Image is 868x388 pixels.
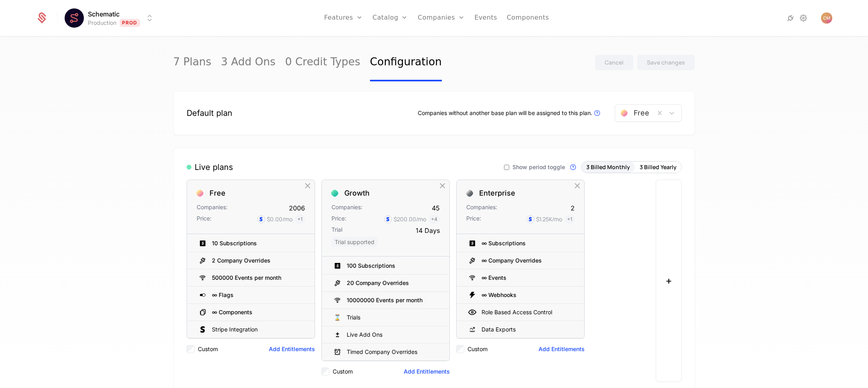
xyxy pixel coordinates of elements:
span: Trial supported [331,237,378,247]
label: Custom [198,345,218,353]
div: Data Exports [457,321,584,338]
button: 3 Billed Yearly [635,162,681,173]
div: 10000000 Events per month [322,292,449,309]
div: Hide Entitlement [299,238,308,249]
a: 0 Credit Types [285,44,360,81]
div: Hide Entitlement [433,278,443,288]
div: Trial [331,226,342,235]
div: ∞ Events [457,269,584,287]
div: GrowthCompanies:45Price:$200.00/mo+4Trial14 Days Trial supported100 Subscriptions20 Company Overr... [321,180,450,382]
div: ∞ Webhooks [457,287,584,304]
div: 500000 Events per month [212,275,281,281]
button: Add Entitlements [269,345,315,353]
div: 100 Subscriptions [322,257,449,275]
div: 500000 Events per month [187,269,315,287]
div: Hide Entitlement [433,261,443,271]
div: Live Add Ons [322,326,449,344]
div: Price: [197,214,211,224]
div: EnterpriseCompanies:2Price:$1.25K/mo+1∞ Subscriptions∞ Company Overrides∞ Events∞ WebhooksRole Ba... [456,180,585,382]
div: Hide Entitlement [568,273,578,283]
div: ⌛Trials [322,309,449,326]
div: Live Add Ons [347,331,382,339]
div: Hide Entitlement [568,255,578,266]
a: 3 Add Ons [221,44,276,81]
div: Default plan [187,107,232,119]
div: Companies: [466,203,497,213]
div: Save changes [647,59,685,67]
div: FreeCompanies:2006Price:$0.00/mo+110 Subscriptions2 Company Overrides500000 Events per month∞ Fla... [187,180,315,382]
div: ∞ Components [187,304,315,321]
div: 2006 [289,203,305,213]
div: ∞ Company Overrides [457,252,584,269]
div: Production [88,19,116,27]
div: ∞ Flags [187,287,315,304]
div: Hide Entitlement [433,347,443,357]
div: Hide Entitlement [299,290,308,300]
a: 7 Plans [173,44,211,81]
button: + [656,180,682,382]
div: Cancel [605,59,624,67]
div: 20 Company Overrides [322,275,449,292]
button: Cancel [595,55,634,71]
span: Show period toggle [512,164,565,170]
div: Hide Entitlement [568,290,578,300]
div: 45 [432,203,440,213]
div: Hide Entitlement [568,307,578,317]
span: Prod [120,19,140,27]
div: ∞ Subscriptions [457,235,584,252]
div: Hide Entitlement [299,255,308,266]
div: Hide Entitlement [299,324,308,335]
div: Enterprise [479,190,515,197]
div: ∞ Events [482,275,506,281]
a: Configuration [370,44,442,81]
div: 2 [571,203,575,213]
div: Live plans [187,162,233,173]
span: + 1 [295,214,305,224]
div: Hide Entitlement [299,273,308,283]
label: Custom [333,368,353,376]
div: 100 Subscriptions [347,263,395,269]
div: Price: [466,214,481,224]
div: 10 Subscriptions [187,235,315,252]
div: Stripe Integration [212,325,258,333]
div: Data Exports [482,325,516,333]
div: Timed Company Overrides [347,348,417,356]
div: ∞ Flags [212,292,234,298]
img: Coleman McFarland [821,12,832,24]
div: Timed Company Overrides [322,344,449,361]
div: 2 Company Overrides [187,252,315,269]
button: Add Entitlements [539,345,585,353]
div: Trials [347,313,360,321]
div: $1.25K /mo [536,215,562,223]
div: Role Based Access Control [457,304,584,321]
img: Schematic [65,8,84,28]
div: Stripe Integration [187,321,315,338]
div: Hide Entitlement [568,324,578,335]
div: 14 Days [416,226,440,235]
a: Settings [799,13,808,23]
div: 20 Company Overrides [347,280,409,286]
div: ∞ Subscriptions [482,240,526,246]
div: ∞ Components [212,309,252,315]
div: 10 Subscriptions [212,240,257,246]
div: Companies: [331,203,362,213]
button: Save changes [637,55,695,71]
div: ⌛ [331,311,344,323]
div: Hide Entitlement [568,238,578,249]
span: Schematic [88,9,120,19]
label: Custom [468,345,488,353]
a: Integrations [786,13,795,23]
span: + 1 [565,214,575,224]
div: Role Based Access Control [482,308,552,316]
div: Hide Entitlement [433,312,443,323]
button: Add Entitlements [404,368,450,376]
button: Open user button [821,12,832,24]
div: Companies: [197,203,228,213]
div: $200.00 /mo [394,215,426,223]
div: Free [209,190,226,197]
div: ∞ Company Overrides [482,258,542,263]
div: Price: [331,214,346,224]
div: Hide Entitlement [433,329,443,340]
div: 2 Company Overrides [212,258,270,263]
div: 10000000 Events per month [347,297,423,303]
